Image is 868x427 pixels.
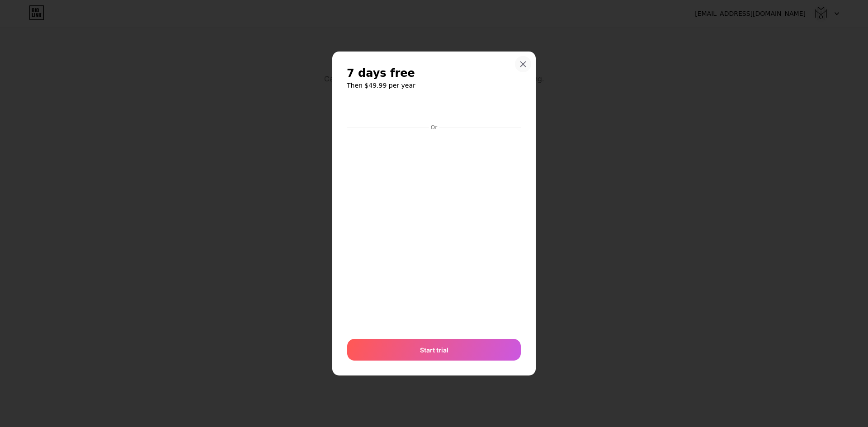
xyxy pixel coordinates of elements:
div: Or [429,124,439,131]
span: 7 days free [347,66,415,80]
iframe: Secure payment input frame [345,132,523,330]
span: Start trial [420,345,448,355]
h6: Then $49.99 per year [347,81,521,90]
iframe: Secure payment button frame [347,99,521,121]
